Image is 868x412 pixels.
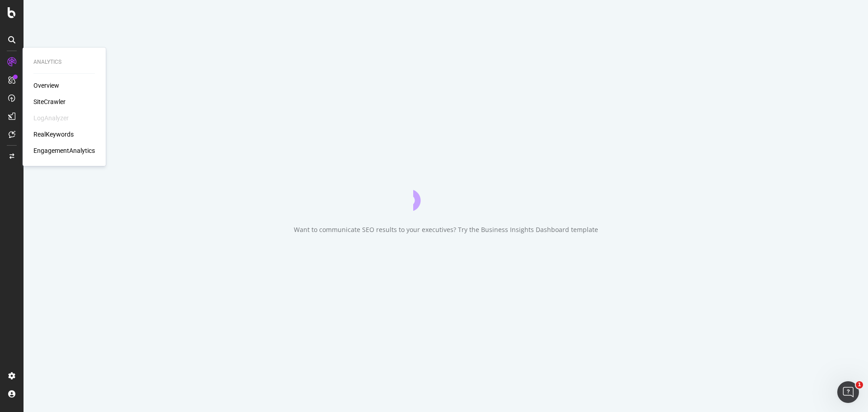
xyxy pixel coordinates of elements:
div: Analytics [33,58,95,66]
a: EngagementAnalytics [33,146,95,155]
iframe: Intercom live chat [837,381,859,403]
a: SiteCrawler [33,97,66,106]
a: Overview [33,81,59,90]
a: RealKeywords [33,130,74,139]
div: animation [413,178,478,211]
div: Want to communicate SEO results to your executives? Try the Business Insights Dashboard template [294,225,598,234]
div: LogAnalyzer [33,114,69,123]
span: 1 [856,381,863,388]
